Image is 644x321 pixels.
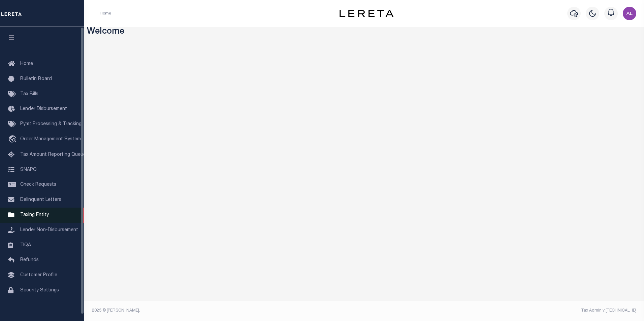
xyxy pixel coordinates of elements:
[20,137,81,142] span: Order Management System
[20,107,67,111] span: Lender Disbursement
[87,308,364,314] div: 2025 © [PERSON_NAME].
[20,77,52,81] span: Bulletin Board
[20,167,37,172] span: SNAPQ
[369,308,637,314] div: Tax Admin v.[TECHNICAL_ID]
[100,10,111,16] li: Home
[8,135,19,144] i: travel_explore
[20,258,39,262] span: Refunds
[20,273,57,278] span: Customer Profile
[623,7,636,20] img: svg+xml;base64,PHN2ZyB4bWxucz0iaHR0cDovL3d3dy53My5vcmcvMjAwMC9zdmciIHBvaW50ZXItZXZlbnRzPSJub25lIi...
[20,92,38,97] span: Tax Bills
[87,27,642,37] h3: Welcome
[20,228,78,233] span: Lender Non-Disbursement
[20,62,33,66] span: Home
[20,213,49,217] span: Taxing Entity
[340,10,393,17] img: logo-dark.svg
[20,182,56,187] span: Check Requests
[20,152,86,157] span: Tax Amount Reporting Queue
[20,243,31,247] span: TIQA
[20,122,82,127] span: Pymt Processing & Tracking
[20,198,61,202] span: Delinquent Letters
[20,288,59,293] span: Security Settings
